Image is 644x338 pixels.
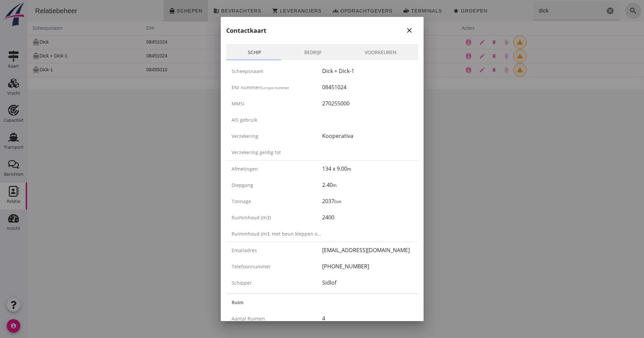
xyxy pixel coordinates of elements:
[405,26,413,34] i: close
[260,85,289,90] small: Europa nummer
[245,8,251,14] i: shopping_cart
[232,247,322,254] div: Emailadres
[114,63,193,77] td: 08455010
[232,165,322,172] div: Afmetingen
[322,213,413,221] div: 2400
[343,44,418,60] a: Voorkeuren
[322,132,413,140] div: Kooperativa
[433,8,460,14] span: Groepen
[5,52,13,59] i: directions_boat
[452,67,458,73] i: edit
[384,8,415,14] span: Terminals
[246,22,299,35] th: m3
[361,63,429,77] td: 9
[322,99,413,107] div: 270255000
[322,314,413,322] div: 4
[193,63,246,77] td: 838
[322,279,413,287] div: Sidlof
[114,22,193,35] th: ENI
[5,66,13,73] i: directions_boat
[322,67,413,75] div: Dick + Dick-1
[142,8,148,14] i: directions_boat
[452,53,458,59] i: edit
[253,8,294,14] span: Leveranciers
[361,22,429,35] th: breedte
[232,116,322,123] div: AIS gebruik
[5,39,13,46] i: directions_boat
[333,182,337,188] small: m
[464,40,470,45] i: delete
[193,35,246,49] td: 1199
[232,263,322,270] div: Telefoonnummer
[464,53,470,58] i: delete
[490,53,496,59] i: warning
[438,67,445,73] i: contacts
[193,49,246,63] td: 2037
[322,181,413,189] div: 2.40
[232,198,322,205] div: Tonnage
[246,63,299,77] td: 1000
[232,100,322,107] div: MMSI
[322,262,413,270] div: [PHONE_NUMBER]
[232,299,244,306] strong: Ruim
[186,8,192,14] i: business
[361,35,429,49] td: 9
[579,7,587,15] i: Wis Zoeken...
[232,182,322,189] div: Diepgang
[193,22,246,35] th: ton
[438,39,445,45] i: contacts
[602,7,610,15] i: search
[376,8,382,14] i: front_loader
[426,8,432,14] i: star
[114,49,193,63] td: 08451024
[299,63,361,77] td: 54
[232,68,322,75] div: Scheepsnaam
[283,44,343,60] a: Bedrijf
[476,39,482,45] i: attach_file
[149,8,176,14] span: Schepen
[226,44,283,60] a: Schip
[299,49,361,63] td: 134
[246,49,299,63] td: 2400
[429,22,617,35] th: acties
[464,67,470,72] i: delete
[232,214,322,221] div: Ruiminhoud (m3)
[322,165,413,173] div: 134 x 9.00
[306,8,312,14] i: groups
[114,35,193,49] td: 08451024
[246,35,299,49] td: 1400
[438,53,445,59] i: contacts
[322,246,413,254] div: [EMAIL_ADDRESS][DOMAIN_NAME]
[232,132,322,140] div: Verzekering
[226,26,266,35] h2: Contactkaart
[232,230,322,237] div: Ruiminhoud (m3, met beun kleppen open)
[476,53,482,59] i: attach_file
[232,84,322,91] div: ENI nummer
[232,279,322,286] div: Schipper
[361,49,429,63] td: 9
[232,315,265,322] span: Aantal ruimen
[232,149,322,156] div: Verzekering geldig tot
[3,6,56,16] div: Relatiebeheer
[347,166,351,172] small: m
[194,8,234,14] span: Bevrachters
[490,67,496,73] i: warning
[490,39,496,45] i: warning
[299,35,361,49] td: 80
[313,8,366,14] span: Opdrachtgevers
[299,22,361,35] th: lengte
[322,83,413,91] div: 08451024
[476,67,482,73] i: attach_file
[452,39,458,45] i: edit
[334,198,341,204] small: ton
[322,197,413,205] div: 2037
